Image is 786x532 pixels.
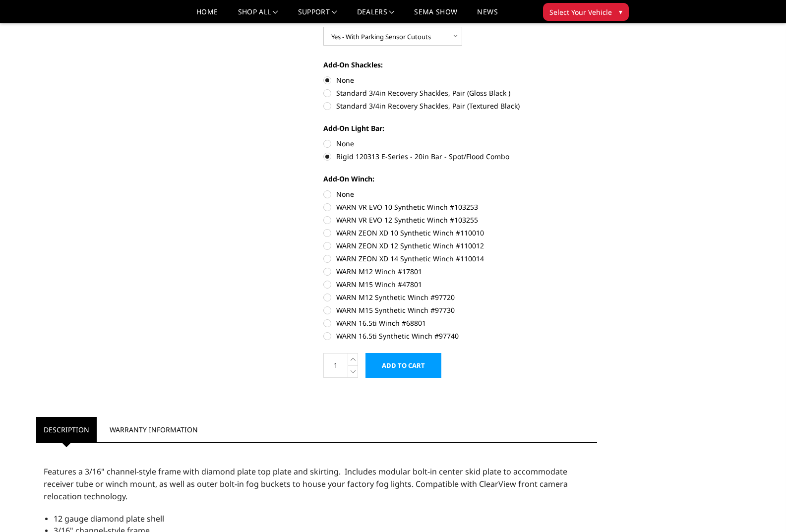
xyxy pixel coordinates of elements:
label: WARN M15 Winch #47801 [323,279,597,290]
label: WARN ZEON XD 12 Synthetic Winch #110012 [323,240,597,251]
a: Description [36,417,97,442]
label: Standard 3/4in Recovery Shackles, Pair (Gloss Black ) [323,88,597,98]
iframe: Chat Widget [736,484,786,532]
label: WARN ZEON XD 14 Synthetic Winch #110014 [323,253,597,264]
label: WARN 16.5ti Synthetic Winch #97740 [323,331,597,341]
a: Support [298,8,337,23]
label: Add-On Shackles: [323,59,597,70]
span: Features a 3/16" channel-style frame with diamond plate top plate and skirting. Includes modular ... [44,466,568,502]
span: 12 gauge diamond plate shell [54,513,164,524]
a: News [477,8,497,23]
label: WARN M15 Synthetic Winch #97730 [323,305,597,315]
a: Home [196,8,218,23]
a: Dealers [357,8,395,23]
a: shop all [238,8,278,23]
a: Warranty Information [102,417,205,442]
label: WARN M12 Synthetic Winch #97720 [323,292,597,302]
label: WARN VR EVO 10 Synthetic Winch #103253 [323,202,597,212]
a: SEMA Show [414,8,457,23]
label: WARN ZEON XD 10 Synthetic Winch #110010 [323,228,597,238]
span: ▾ [619,6,622,17]
label: WARN M12 Winch #17801 [323,266,597,277]
label: None [323,189,597,199]
label: Standard 3/4in Recovery Shackles, Pair (Textured Black) [323,101,597,111]
label: None [323,75,597,85]
label: Add-On Light Bar: [323,123,597,133]
label: Add-On Winch: [323,174,597,184]
label: WARN VR EVO 12 Synthetic Winch #103255 [323,215,597,225]
label: None [323,138,597,149]
span: Select Your Vehicle [549,7,612,17]
label: WARN 16.5ti Winch #68801 [323,318,597,328]
label: Rigid 120313 E-Series - 20in Bar - Spot/Flood Combo [323,151,597,162]
input: Add to Cart [365,353,441,378]
button: Select Your Vehicle [543,3,629,21]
